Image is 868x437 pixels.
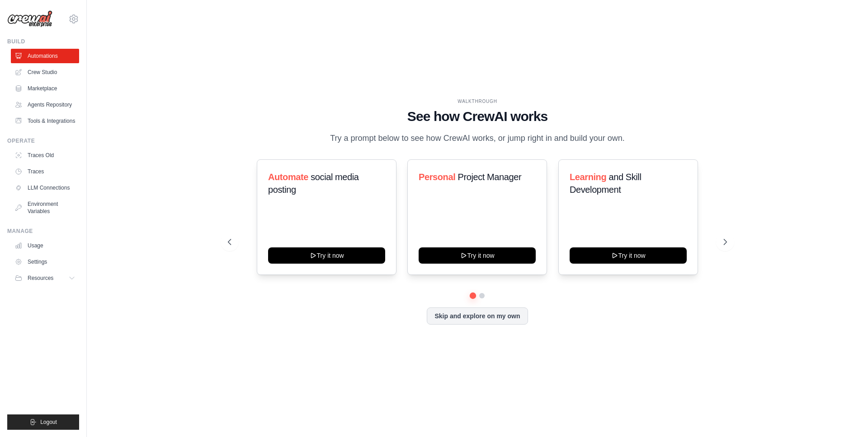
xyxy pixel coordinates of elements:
img: Logo [7,10,52,28]
span: Logout [40,418,57,426]
span: Project Manager [458,172,522,182]
h1: See how CrewAI works [228,108,727,125]
div: WALKTHROUGH [228,98,727,105]
a: Environment Variables [11,197,79,218]
a: Crew Studio [11,65,79,79]
button: Try it now [570,247,687,264]
button: Try it now [419,247,536,264]
div: Manage [7,228,79,235]
a: Marketplace [11,81,79,96]
button: Logout [7,414,79,430]
span: Personal [419,172,455,182]
div: Operate [7,137,79,144]
a: Agents Repository [11,98,79,112]
span: social media posting [268,172,359,195]
a: Traces [11,164,79,179]
a: Tools & Integrations [11,114,79,128]
a: Automations [11,49,79,63]
a: Usage [11,238,79,253]
span: Learning [570,172,606,182]
button: Skip and explore on my own [427,307,528,325]
a: Traces Old [11,148,79,163]
a: LLM Connections [11,181,79,195]
button: Try it now [268,247,385,264]
span: Resources [28,274,53,282]
a: Settings [11,255,79,269]
span: Automate [268,172,308,182]
button: Resources [11,271,79,285]
p: Try a prompt below to see how CrewAI works, or jump right in and build your own. [325,132,629,145]
div: Build [7,38,79,45]
span: and Skill Development [570,172,641,195]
